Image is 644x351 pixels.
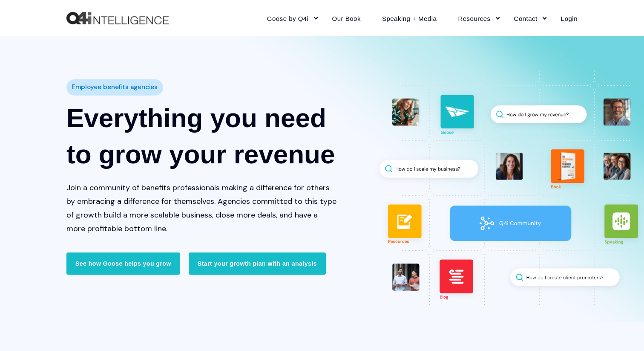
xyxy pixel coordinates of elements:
[66,100,337,172] h1: Everything you need to grow your revenue
[66,12,169,25] img: Q4intelligence, LLC logo
[189,252,326,275] a: Start your growth plan with an analysis
[66,252,180,275] a: See how Goose helps you grow
[72,81,158,93] span: Employee benefits agencies
[66,12,169,25] a: Back to Home
[66,181,337,235] p: Join a community of benefits professionals making a difference for others by embracing a differen...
